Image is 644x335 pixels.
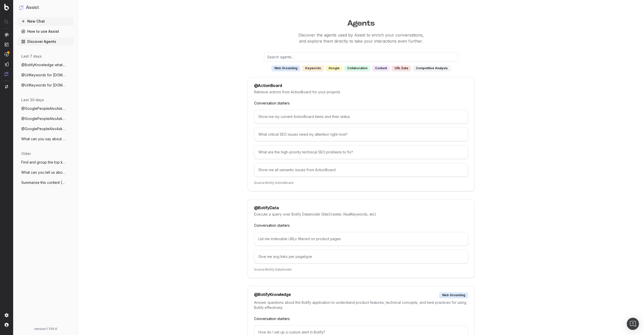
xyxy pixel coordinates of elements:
[21,170,66,175] span: What can you tell us about [PERSON_NAME]
[21,62,66,67] span: @BotifyKnowledge whats bql?
[17,135,74,143] button: What can you say about [PERSON_NAME]? H
[19,4,72,11] button: Assist
[5,52,9,57] img: Activation
[17,168,74,177] button: What can you tell us about [PERSON_NAME]
[627,318,639,330] div: Open Intercom Messenger
[17,38,74,46] a: Discover Agents
[272,65,300,71] div: web grounding
[21,97,44,102] span: last 30 days
[17,115,74,123] button: @GooglePeopleAlsoAsk what's is a LLM?
[254,292,291,298] div: @ BotifyKnowledge
[17,104,74,113] button: @GooglePeopleAlsoAsk show me related que
[254,268,468,272] p: Source: Botify Datamodel
[21,126,66,131] span: @GooglePeopleAlsoAsk What is a LLM?
[5,313,9,317] img: Setting
[21,160,66,165] span: Find and group the top keywords for hack
[5,72,9,76] img: Assist
[5,62,9,66] img: Studio
[254,128,468,141] div: What critical SEO issues need my attention right now?
[21,151,31,156] span: older
[254,83,282,87] div: @ ActionBoard
[254,145,468,159] div: What are the high-priority technical SEO problems to fix?
[254,212,468,217] p: Execute a query over Botify Datamodel (SiteCrawler, RealKeywords, etc)
[17,71,74,79] button: @UrlKeywords for [DOMAIN_NAME] last 7 d
[344,65,370,71] div: collaboration
[21,180,66,185] span: Summarize this content [URL][PERSON_NAME]
[254,206,279,210] div: @ BotifyData
[21,106,66,111] span: @GooglePeopleAlsoAsk show me related que
[21,54,42,59] span: last 7 days
[17,179,74,187] button: Summarize this content [URL][PERSON_NAME]
[254,250,468,263] div: Give me avg links per pagetype
[21,116,66,121] span: @GooglePeopleAlsoAsk what's is a LLM?
[19,327,72,331] div: version: 1.705.0
[19,5,24,10] img: Assist
[254,110,468,124] div: Show me my current ActionBoard items and their status
[21,136,66,142] span: What can you say about [PERSON_NAME]? H
[254,90,468,95] p: Retrieve actions from ActionBoard for your projects
[254,181,468,185] p: Source: Botify ActionBoard
[254,300,468,310] p: Answer questions about the Botify application to understand product features, technical concepts,...
[21,73,66,78] span: @UrlKeywords for [DOMAIN_NAME] last 7 d
[5,33,9,37] img: Analytics
[302,65,324,71] div: keywords
[4,4,9,10] img: Botify logo
[254,223,468,228] p: Conversation starters
[254,232,468,246] div: List me indexable URLs filtered on product pages
[254,163,468,177] div: Show me all semantic issues from ActionBoard
[5,323,9,327] img: My account
[167,16,555,28] h1: Agents
[17,17,74,25] button: New Chat
[413,65,450,71] div: competitive analysis
[5,42,9,47] img: Intelligence
[254,101,468,106] p: Conversation starters
[21,83,66,88] span: @UrlKeywords for [DOMAIN_NAME] last 7 da
[254,316,468,321] p: Conversation starters
[392,65,411,71] div: URL data
[167,32,555,44] p: Discover the agents used by Assist to enrich your conversations, and explore them directly to tak...
[17,27,74,36] a: How to use Assist
[17,158,74,166] button: Find and group the top keywords for hack
[5,85,8,89] img: Switch project
[439,292,468,298] div: web grounding
[326,65,342,71] div: google
[26,4,39,11] h1: Assist
[17,61,74,69] button: @BotifyKnowledge whats bql?
[264,52,458,61] input: Search agents...
[372,65,390,71] div: content
[17,125,74,133] button: @GooglePeopleAlsoAsk What is a LLM?
[17,81,74,89] button: @UrlKeywords for [DOMAIN_NAME] last 7 da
